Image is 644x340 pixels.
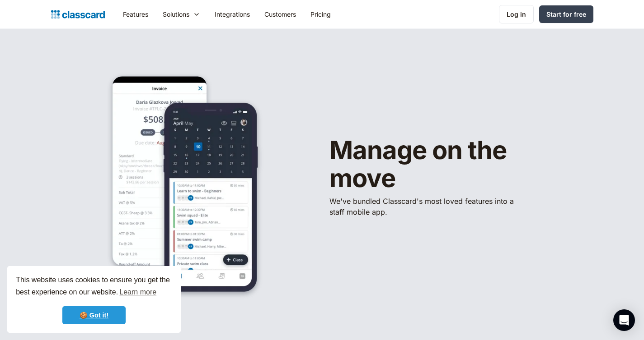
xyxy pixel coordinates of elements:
[499,5,534,23] a: Log in
[118,285,158,299] a: learn more about cookies
[613,309,635,331] div: Open Intercom Messenger
[507,9,526,19] div: Log in
[329,137,564,192] h1: Manage on the move
[303,4,338,24] a: Pricing
[155,4,207,24] div: Solutions
[62,306,126,324] a: dismiss cookie message
[163,9,189,19] div: Solutions
[16,275,172,299] span: This website uses cookies to ensure you get the best experience on our website.
[539,5,593,23] a: Start for free
[116,4,155,24] a: Features
[257,4,303,24] a: Customers
[51,8,105,21] a: home
[546,9,586,19] div: Start for free
[7,266,181,333] div: cookieconsent
[329,196,519,217] p: We've bundled ​Classcard's most loved features into a staff mobile app.
[207,4,257,24] a: Integrations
